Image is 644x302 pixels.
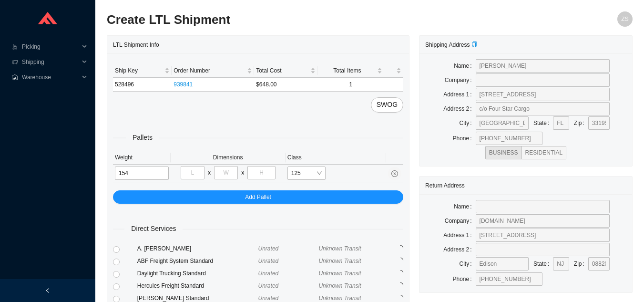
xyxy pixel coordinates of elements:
span: loading [398,270,403,276]
input: W [214,166,238,179]
label: Company [445,214,476,228]
span: Unrated [258,282,279,289]
span: Picking [22,39,79,54]
label: Phone [453,272,476,286]
div: Return Address [425,177,626,194]
span: SWOG [377,99,398,110]
th: Weight [113,151,171,165]
label: Address 1 [443,229,475,242]
span: Unknown Transit [318,270,361,277]
td: $648.00 [254,78,317,92]
span: Shipping [22,54,79,70]
span: Direct Services [124,223,183,234]
label: Company [445,73,476,87]
div: A. [PERSON_NAME] [137,244,258,253]
th: Dimensions [171,151,286,165]
label: Name [454,200,475,213]
label: City [460,257,476,271]
span: Unrated [258,270,279,277]
label: Address 1 [443,88,475,101]
span: Unknown Transit [318,245,361,252]
label: State [533,116,553,130]
button: SWOG [371,97,403,113]
div: ABF Freight System Standard [137,256,258,266]
h2: Create LTL Shipment [107,11,501,28]
a: 939841 [174,81,193,88]
div: LTL Shipment Info [113,36,403,53]
span: Unrated [258,245,279,252]
span: 125 [291,167,322,179]
input: H [247,166,275,179]
span: BUSINESS [489,149,518,156]
th: Ship Key sortable [113,64,172,78]
span: copy [471,42,477,47]
th: Total Items sortable [317,64,385,78]
label: Zip [574,116,588,130]
span: Ship Key [115,66,163,75]
span: Unknown Transit [318,282,361,289]
label: City [460,116,476,130]
th: undefined sortable [384,64,403,78]
span: ZS [621,11,628,27]
span: Unknown Transit [318,258,361,264]
label: Address 2 [443,243,475,256]
label: Name [454,59,475,73]
span: Pallets [126,132,159,143]
label: State [533,257,553,271]
label: Phone [453,132,476,145]
span: Warehouse [22,70,79,85]
label: Address 2 [443,102,475,115]
div: x [208,168,211,177]
div: Daylight Trucking Standard [137,269,258,278]
span: Order Number [174,66,245,75]
span: loading [398,245,403,251]
th: Class [286,151,386,165]
span: Shipping Address [425,42,477,48]
th: Total Cost sortable [254,64,317,78]
span: left [45,288,51,293]
button: close-circle [388,167,401,180]
span: Total Cost [256,66,308,75]
span: Unrated [258,295,279,302]
div: Copy [471,40,477,50]
span: loading [398,295,403,301]
span: Total Items [319,66,376,75]
label: Zip [574,257,588,271]
span: Add Pallet [245,192,271,202]
td: 1 [317,78,385,92]
span: Unrated [258,258,279,264]
input: L [181,166,204,179]
td: 528496 [113,78,172,92]
span: loading [398,258,403,263]
button: Add Pallet [113,190,403,204]
span: Unknown Transit [318,295,361,302]
th: Order Number sortable [172,64,254,78]
span: loading [398,282,403,288]
div: x [241,168,244,177]
div: Hercules Freight Standard [137,281,258,291]
span: RESIDENTIAL [525,149,563,156]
